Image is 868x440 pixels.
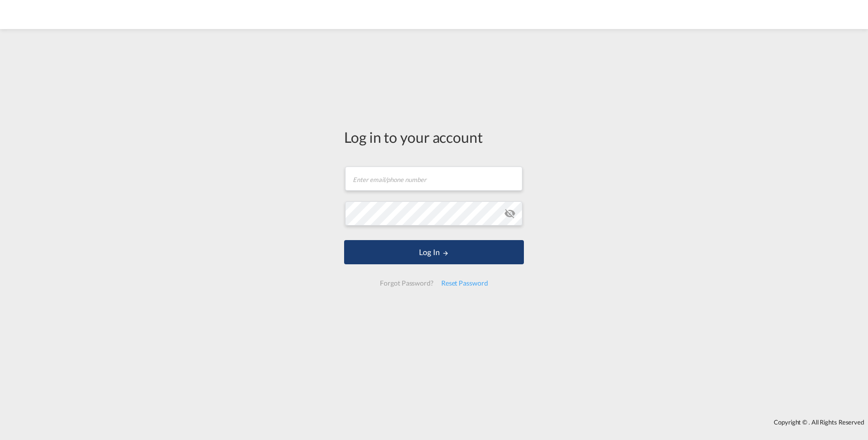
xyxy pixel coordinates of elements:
div: Log in to your account [344,127,524,147]
div: Reset Password [437,274,492,292]
button: LOGIN [344,240,524,264]
md-icon: icon-eye-off [504,208,516,219]
input: Enter email/phone number [345,167,522,191]
div: Forgot Password? [376,274,437,292]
